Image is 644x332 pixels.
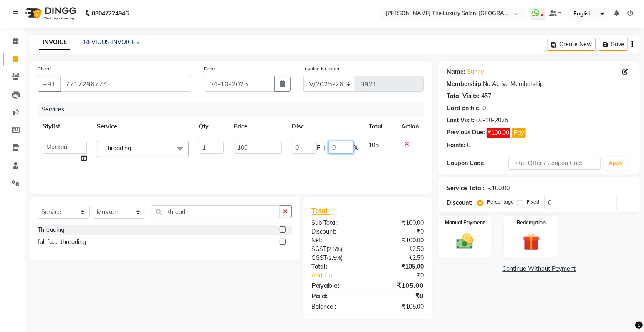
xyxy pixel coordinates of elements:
[38,76,61,92] button: +91
[447,104,481,113] div: Card on file:
[328,246,341,252] span: 2.5%
[38,102,430,117] div: Services
[488,184,510,193] div: ₹100.00
[445,219,485,226] label: Manual Payment
[323,143,325,152] span: |
[368,245,430,254] div: ₹2.50
[329,254,341,261] span: 2.5%
[21,2,78,25] img: logo
[481,92,491,101] div: 457
[368,302,430,311] div: ₹105.00
[368,262,430,271] div: ₹105.00
[306,280,368,290] div: Payable:
[354,143,359,152] span: %
[306,291,368,301] div: Paid:
[368,236,430,245] div: ₹100.00
[604,157,628,170] button: Apply
[306,236,368,245] div: Net:
[368,254,430,262] div: ₹2.50
[229,117,287,136] th: Price
[303,65,340,73] label: Invoice Number
[447,199,472,207] div: Discount:
[312,206,331,215] span: Total
[508,157,601,170] input: Enter Offer / Coupon Code
[447,92,480,101] div: Total Visits:
[599,38,628,51] button: Save
[92,117,194,136] th: Service
[369,141,379,149] span: 105
[287,117,364,136] th: Disc
[306,302,368,311] div: Balance :
[517,219,546,226] label: Redemption
[194,117,229,136] th: Qty
[368,291,430,301] div: ₹0
[368,280,430,290] div: ₹105.00
[447,80,483,88] div: Membership:
[38,65,51,73] label: Client
[364,117,396,136] th: Total
[131,144,135,152] a: x
[39,35,70,50] a: INVOICE
[447,68,465,76] div: Name:
[467,68,484,76] a: Sunny
[512,128,526,138] button: Pay
[368,219,430,227] div: ₹100.00
[60,76,191,92] input: Search by Name/Mobile/Email/Code
[306,271,378,280] a: Add Tip
[467,141,470,150] div: 0
[38,117,92,136] th: Stylist
[204,65,215,73] label: Date
[306,262,368,271] div: Total:
[396,117,424,136] th: Action
[306,227,368,236] div: Discount:
[152,205,280,218] input: Search or Scan
[447,141,465,150] div: Points:
[487,128,510,138] span: ₹100.00
[440,264,638,273] a: Continue Without Payment
[451,231,479,251] img: _cash.svg
[38,226,64,234] div: Threading
[306,245,368,254] div: ( )
[317,143,320,152] span: F
[476,116,508,125] div: 03-10-2025
[518,231,545,253] img: _gift.svg
[548,38,596,51] button: Create New
[482,104,486,113] div: 0
[447,80,631,88] div: No Active Membership
[487,198,514,206] label: Percentage
[92,2,129,25] b: 08047224946
[368,227,430,236] div: ₹0
[447,128,485,138] div: Previous Due:
[447,159,508,168] div: Coupon Code
[306,254,368,262] div: ( )
[80,38,139,46] a: PREVIOUS INVOICES
[306,219,368,227] div: Sub Total:
[447,184,485,193] div: Service Total:
[104,144,131,152] span: Threading
[312,254,327,262] span: CGST
[447,116,475,125] div: Last Visit:
[38,238,86,246] div: full face threading
[312,245,327,253] span: SGST
[378,271,430,280] div: ₹0
[527,198,539,206] label: Fixed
